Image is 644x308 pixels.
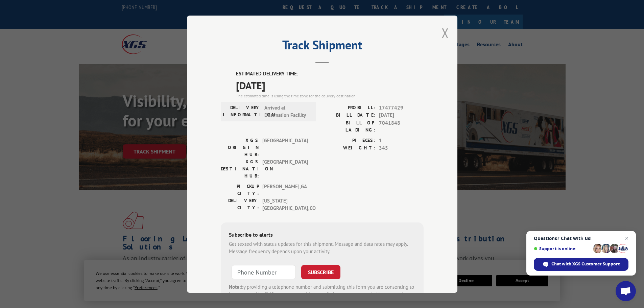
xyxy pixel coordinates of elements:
input: Phone Number [232,265,296,279]
span: 1 [379,137,424,144]
button: SUBSCRIBE [301,265,340,279]
span: Support is online [534,246,591,251]
div: Subscribe to alerts [229,230,415,240]
span: 345 [379,144,424,152]
div: Chat with XGS Customer Support [534,258,628,271]
span: Questions? Chat with us! [534,236,628,241]
label: PICKUP CITY: [221,183,259,197]
h2: Track Shipment [221,40,424,53]
label: BILL OF LADING: [322,119,376,133]
span: 7041848 [379,119,424,133]
div: by providing a telephone number and submitting this form you are consenting to be contacted by SM... [229,283,415,306]
div: Get texted with status updates for this shipment. Message and data rates may apply. Message frequ... [229,240,415,255]
div: The estimated time is using the time zone for the delivery destination. [236,93,424,99]
span: Arrived at Destination Facility [264,104,310,119]
label: ESTIMATED DELIVERY TIME: [236,70,424,78]
label: PROBILL: [322,104,376,112]
span: [US_STATE][GEOGRAPHIC_DATA] , CO [262,197,308,212]
label: BILL DATE: [322,112,376,119]
span: [GEOGRAPHIC_DATA] [262,137,308,158]
span: [PERSON_NAME] , GA [262,183,308,197]
span: [DATE] [236,77,424,93]
label: DELIVERY CITY: [221,197,259,212]
button: Close modal [442,24,449,42]
strong: Note: [229,283,241,290]
span: Chat with XGS Customer Support [551,261,620,267]
label: DELIVERY INFORMATION: [223,104,261,119]
span: [GEOGRAPHIC_DATA] [262,158,308,179]
label: XGS ORIGIN HUB: [221,137,259,158]
label: XGS DESTINATION HUB: [221,158,259,179]
span: Close chat [623,234,631,242]
label: WEIGHT: [322,144,376,152]
span: [DATE] [379,112,424,119]
span: 17477429 [379,104,424,112]
label: PIECES: [322,137,376,144]
div: Open chat [616,281,636,301]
